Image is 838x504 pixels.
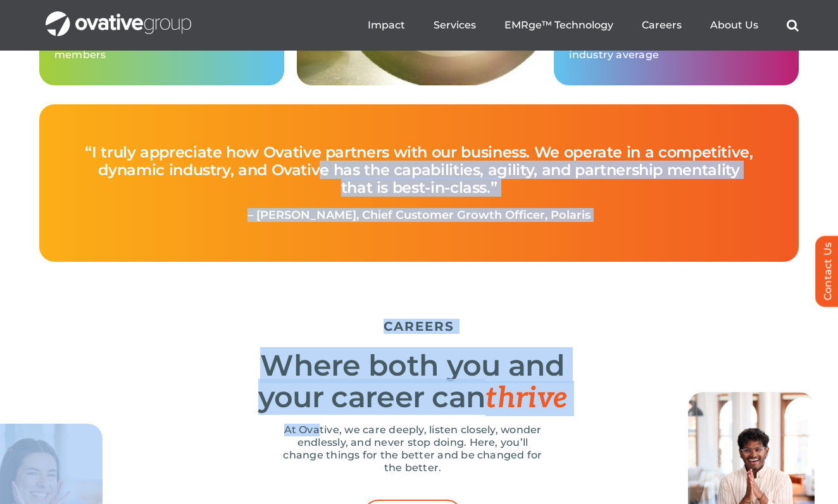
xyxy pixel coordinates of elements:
span: where we raise the bar [39,227,256,315]
a: Services [434,19,476,32]
a: OG_Full_horizontal_WHT [46,10,191,22]
a: EMRge™ Technology [504,19,613,32]
h4: “I truly appreciate how Ovative partners with our business. We operate in a competitive, dynamic ... [69,131,769,209]
p: – [PERSON_NAME], Chief Customer Growth Officer, Polaris [69,209,769,222]
a: Search [787,19,799,32]
h2: Where both you and your career can [27,350,799,414]
p: At Ovative, we care deeply, listen closely, wonder endlessly, and never stop doing. Here, you’ll ... [280,424,546,474]
a: Impact [368,19,405,32]
a: Careers [642,19,682,32]
h5: CAREERS [39,319,799,334]
span: thrive [485,381,567,416]
a: About Us [710,19,758,32]
nav: Menu [368,5,799,46]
